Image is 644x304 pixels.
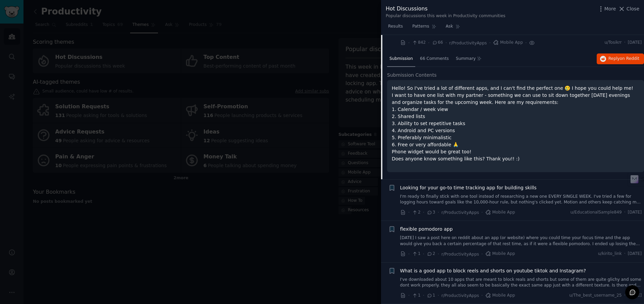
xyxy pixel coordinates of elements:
span: · [445,39,447,46]
span: Submission [389,56,413,62]
span: 66 [432,40,443,46]
a: What is a good app to block reels and shorts on youtube tiktok and Instagram? [400,267,586,274]
a: Patterns [410,21,438,35]
span: · [489,39,490,46]
span: r/ProductivityApps [441,293,479,298]
span: r/ProductivityApps [441,210,479,215]
span: · [624,210,626,216]
span: [DATE] [628,251,642,257]
p: Hello! So I've tried a lot of different apps, and I can't find the perfect one 🥲 I hope you could... [392,85,639,162]
span: 1 [412,293,420,299]
span: · [624,293,626,299]
div: Popular discussions this week in Productivity communities [386,13,505,19]
a: I'm ready to finally stick with one tool instead of researching a new one EVERY SINGLE WEEK. I've... [400,194,642,205]
span: Mobile App [485,251,515,257]
span: · [408,251,410,258]
a: I've downloaded about 10 apps that are meant to block reals and shorts but some of them are quite... [400,277,642,289]
a: [DATE] I saw a post here on reddit about an app (or website) where you could time your focus time... [400,235,642,247]
span: · [438,209,439,216]
span: · [525,39,527,46]
span: 2 [427,251,435,257]
span: · [408,39,410,46]
span: Close [627,5,639,12]
span: · [408,209,410,216]
span: Mobile App [493,40,523,46]
span: Ask [446,24,453,30]
span: Mobile App [485,293,515,299]
span: Reply [608,56,639,62]
span: · [428,39,429,46]
span: u/Tosikrr [604,40,622,46]
span: · [624,251,626,257]
span: u/EducationalSample849 [571,210,622,216]
span: Mobile App [485,210,515,216]
span: 1 [412,251,420,257]
span: · [423,209,424,216]
span: Submission Contents [387,72,437,79]
a: Ask [443,21,463,35]
span: · [408,292,410,299]
span: More [604,5,616,12]
span: · [624,40,626,46]
span: r/ProductivityApps [441,252,479,257]
span: Patterns [412,24,429,30]
span: 3 [427,210,435,216]
a: Results [386,21,405,35]
a: Looking for your go-to time tracking app for building skills [400,184,537,191]
span: · [423,292,424,299]
span: Results [388,24,403,30]
span: 66 Comments [420,56,449,62]
div: Hot Discussions [386,5,505,13]
span: r/ProductivityApps [449,41,487,45]
span: [DATE] [628,40,642,46]
span: 842 [412,40,426,46]
span: u/The_best_username_25 [569,293,622,299]
a: flexible pomodoro app [400,226,453,233]
span: · [481,292,483,299]
span: · [438,251,439,258]
span: · [481,251,483,258]
span: · [438,292,439,299]
button: More [597,5,616,12]
span: u/kirito_link [598,251,622,257]
span: on Reddit [620,56,639,61]
span: 2 [412,210,420,216]
span: · [423,251,424,258]
span: [DATE] [628,210,642,216]
button: Replyon Reddit [597,53,644,64]
span: Summary [456,56,476,62]
span: 1 [427,293,435,299]
span: · [481,209,483,216]
button: Close [618,5,639,12]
